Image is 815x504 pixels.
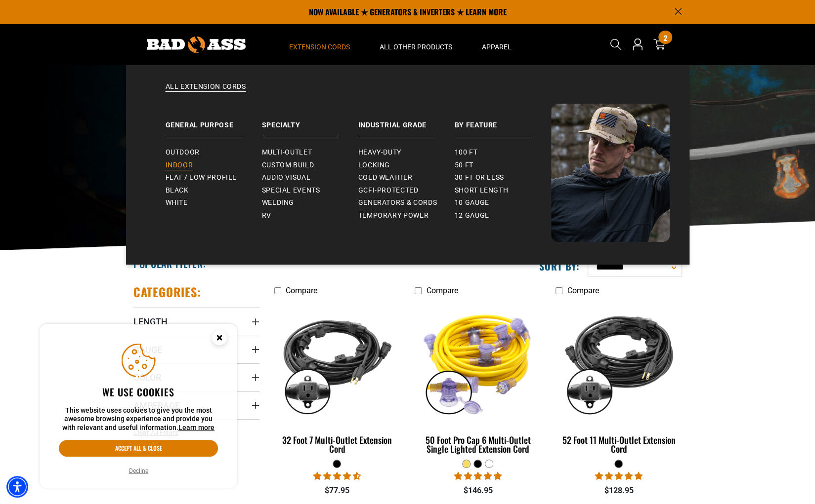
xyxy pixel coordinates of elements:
a: GCFI-Protected [358,184,455,197]
a: Black [166,184,262,197]
summary: Length [133,308,259,335]
div: $77.95 [274,485,400,497]
img: black [275,305,399,419]
a: All Extension Cords [146,82,670,104]
h2: Popular Filter: [133,257,206,270]
a: Cold Weather [358,171,455,184]
a: This website uses cookies to give you the most awesome browsing experience and provide you with r... [178,424,214,431]
a: RV [262,209,358,222]
a: Outdoor [166,146,262,159]
span: Locking [358,161,390,170]
span: Compare [426,286,458,295]
h2: We use cookies [59,386,218,398]
span: 10 gauge [455,198,489,207]
img: black [557,305,681,419]
a: black 52 Foot 11 Multi-Outlet Extension Cord [556,300,682,459]
a: 50 ft [455,159,551,172]
a: General Purpose [166,104,262,138]
summary: Apparel [467,24,526,65]
span: Audio Visual [262,173,311,182]
a: Welding [262,196,358,209]
span: 100 ft [455,148,478,157]
span: Generators & Cords [358,198,437,207]
span: Custom Build [262,161,314,170]
a: 10 gauge [455,196,551,209]
span: White [166,198,188,207]
a: black 32 Foot 7 Multi-Outlet Extension Cord [274,300,400,459]
span: Extension Cords [289,42,350,51]
a: Heavy-Duty [358,146,455,159]
span: Special Events [262,186,320,195]
a: 12 gauge [455,209,551,222]
a: Custom Build [262,159,358,172]
span: GCFI-Protected [358,186,419,195]
span: Compare [567,286,599,295]
label: Sort by: [539,260,580,272]
a: yellow 50 Foot Pro Cap 6 Multi-Outlet Single Lighted Extension Cord [415,300,541,459]
span: Multi-Outlet [262,148,312,157]
span: 50 ft [455,161,473,170]
span: 4.80 stars [454,471,502,481]
span: Compare [286,286,317,295]
aside: Cookie Consent [40,324,237,489]
div: Accessibility Menu [6,476,28,498]
a: By Feature [455,104,551,138]
span: Heavy-Duty [358,148,401,157]
a: Multi-Outlet [262,146,358,159]
a: Special Events [262,184,358,197]
span: Cold Weather [358,173,413,182]
button: Accept all & close [59,440,218,457]
img: yellow [416,305,540,419]
span: 12 gauge [455,211,489,220]
span: Indoor [166,161,193,170]
a: Temporary Power [358,209,455,222]
a: Specialty [262,104,358,138]
button: Close this option [202,324,237,354]
span: Short Length [455,186,509,195]
a: 30 ft or less [455,171,551,184]
button: Decline [126,466,151,476]
div: 50 Foot Pro Cap 6 Multi-Outlet Single Lighted Extension Cord [415,435,541,453]
div: 52 Foot 11 Multi-Outlet Extension Cord [556,435,682,453]
span: Outdoor [166,148,200,157]
a: Locking [358,159,455,172]
a: Flat / Low Profile [166,171,262,184]
span: RV [262,211,271,220]
span: 30 ft or less [455,173,504,182]
a: Short Length [455,184,551,197]
summary: Search [608,37,624,52]
img: Bad Ass Extension Cords [551,104,670,242]
div: $146.95 [415,485,541,497]
div: $128.95 [556,485,682,497]
img: Bad Ass Extension Cords [147,37,246,53]
a: Indoor [166,159,262,172]
span: 4.95 stars [595,471,643,481]
p: This website uses cookies to give you the most awesome browsing experience and provide you with r... [59,406,218,432]
span: 2 [663,34,667,41]
div: 32 Foot 7 Multi-Outlet Extension Cord [274,435,400,453]
span: Welding [262,198,294,207]
summary: Extension Cords [274,24,365,65]
span: All Other Products [380,42,452,51]
span: Length [133,316,168,327]
a: Generators & Cords [358,196,455,209]
h2: Categories: [133,284,202,300]
a: Industrial Grade [358,104,455,138]
span: Flat / Low Profile [166,173,237,182]
a: Audio Visual [262,171,358,184]
a: 100 ft [455,146,551,159]
span: Temporary Power [358,211,429,220]
span: 4.73 stars [313,471,361,481]
a: Open this option [630,24,645,65]
a: White [166,196,262,209]
summary: All Other Products [365,24,467,65]
span: Apparel [482,42,512,51]
span: Black [166,186,189,195]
